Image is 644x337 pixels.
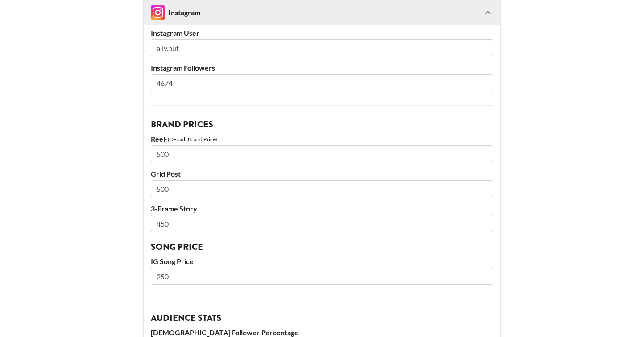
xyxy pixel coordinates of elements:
[151,204,493,213] label: 3-Frame Story
[151,314,493,323] h3: Audience Stats
[151,29,493,38] label: Instagram User
[151,120,493,129] h3: Brand Prices
[165,136,217,143] div: - (Default Brand Price)
[151,169,493,178] label: Grid Post
[151,257,493,266] label: IG Song Price
[151,5,165,20] img: Instagram
[151,135,165,143] label: Reel
[151,328,493,337] label: [DEMOGRAPHIC_DATA] Follower Percentage
[151,243,493,252] h3: Song Price
[151,5,200,20] div: Instagram
[151,63,493,72] label: Instagram Followers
